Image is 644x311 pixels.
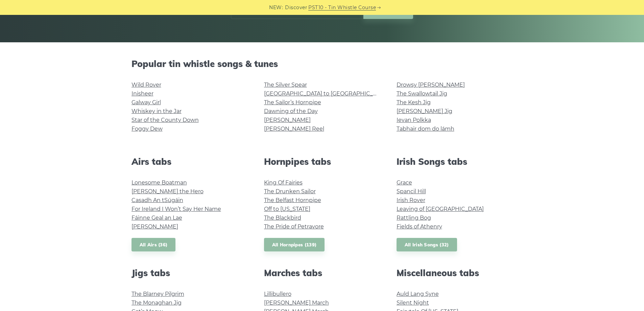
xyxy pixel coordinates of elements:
[397,126,454,132] a: Tabhair dom do lámh
[132,156,248,167] h2: Airs tabs
[132,117,199,123] a: Star of the County Down
[132,188,204,195] a: [PERSON_NAME] the Hero
[397,223,442,230] a: Fields of Athenry
[397,238,457,252] a: All Irish Songs (32)
[397,206,484,212] a: Leaving of [GEOGRAPHIC_DATA]
[397,215,431,221] a: Rattling Bog
[264,188,316,195] a: The Drunken Sailor
[397,90,447,97] a: The Swallowtail Jig
[132,90,153,97] a: Inisheer
[132,206,221,212] a: For Ireland I Won’t Say Her Name
[264,223,324,230] a: The Pride of Petravore
[132,179,187,186] a: Lonesome Boatman
[264,215,301,221] a: The Blackbird
[132,215,182,221] a: Fáinne Geal an Lae
[397,99,431,106] a: The Kesh Jig
[397,188,426,195] a: Spancil Hill
[132,197,183,203] a: Casadh An tSúgáin
[397,108,452,114] a: [PERSON_NAME] Jig
[264,117,311,123] a: [PERSON_NAME]
[285,4,307,12] span: Discover
[132,59,513,69] h2: Popular tin whistle songs & tunes
[132,268,248,278] h2: Jigs tabs
[132,99,161,106] a: Galway Girl
[264,268,380,278] h2: Marches tabs
[264,206,310,212] a: Off to [US_STATE]
[397,156,513,167] h2: Irish Songs tabs
[264,291,291,297] a: Lillibullero
[132,291,184,297] a: The Blarney Pilgrim
[264,108,318,114] a: Dawning of the Day
[264,99,321,106] a: The Sailor’s Hornpipe
[397,299,429,306] a: Silent Night
[397,117,431,123] a: Ievan Polkka
[264,126,324,132] a: [PERSON_NAME] Reel
[132,299,182,306] a: The Monaghan Jig
[132,82,161,88] a: Wild Rover
[264,197,321,203] a: The Belfast Hornpipe
[264,238,325,252] a: All Hornpipes (139)
[397,291,439,297] a: Auld Lang Syne
[269,4,283,12] span: NEW:
[132,238,176,252] a: All Airs (36)
[397,82,465,88] a: Drowsy [PERSON_NAME]
[264,90,389,97] a: [GEOGRAPHIC_DATA] to [GEOGRAPHIC_DATA]
[397,179,412,186] a: Grace
[132,223,178,230] a: [PERSON_NAME]
[397,197,425,203] a: Irish Rover
[264,156,380,167] h2: Hornpipes tabs
[264,82,307,88] a: The Silver Spear
[264,299,329,306] a: [PERSON_NAME] March
[132,126,163,132] a: Foggy Dew
[132,108,182,114] a: Whiskey in the Jar
[264,179,303,186] a: King Of Fairies
[308,4,376,12] a: PST10 - Tin Whistle Course
[397,268,513,278] h2: Miscellaneous tabs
